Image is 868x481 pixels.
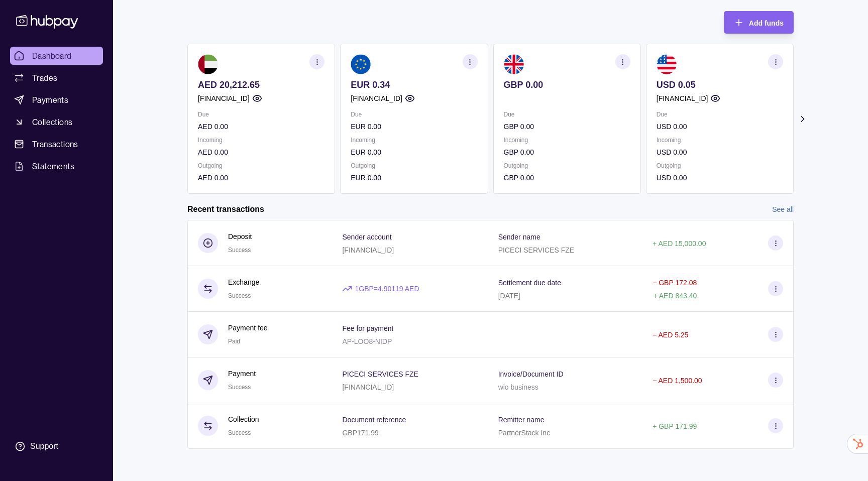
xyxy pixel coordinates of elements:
a: Trades [10,69,103,87]
span: Statements [32,160,74,172]
a: Support [10,436,103,457]
p: Incoming [198,135,324,146]
p: PartnerStack Inc [498,429,551,437]
p: PICECI SERVICES FZE [498,246,574,254]
div: Support [30,441,58,452]
span: Success [228,384,251,391]
p: USD 0.00 [657,121,783,132]
p: EUR 0.00 [351,147,477,158]
p: [FINANCIAL_ID] [198,93,250,104]
h2: Recent transactions [187,204,264,215]
p: Settlement due date [498,279,561,287]
a: See all [772,204,794,215]
p: GBP 0.00 [504,79,630,90]
span: Success [228,247,251,254]
a: Transactions [10,135,103,153]
p: + AED 15,000.00 [653,239,706,248]
p: Incoming [351,135,477,146]
p: AED 0.00 [198,172,324,183]
p: Outgoing [657,160,783,171]
span: Paid [228,338,240,345]
p: Fee for payment [342,324,393,332]
p: Remitter name [498,416,545,424]
p: [FINANCIAL_ID] [342,383,394,391]
p: Incoming [657,135,783,146]
p: EUR 0.34 [351,79,477,90]
p: GBP 0.00 [504,147,630,158]
a: Payments [10,91,103,109]
p: Outgoing [198,160,324,171]
img: gb [504,54,524,74]
p: USD 0.00 [657,147,783,158]
p: AED 0.00 [198,121,324,132]
p: 1 GBP = 4.90119 AED [355,283,419,294]
p: + AED 843.40 [653,292,697,300]
p: Document reference [342,416,406,424]
span: Success [228,429,251,436]
p: Invoice/Document ID [498,370,564,378]
p: Deposit [228,231,252,242]
p: Due [657,109,783,120]
p: Sender account [342,233,391,241]
p: Sender name [498,233,540,241]
p: AP-LOO8-NIDP [342,337,392,345]
p: GBP 0.00 [504,172,630,183]
p: [FINANCIAL_ID] [657,93,708,104]
p: − AED 5.25 [653,331,688,339]
button: Add funds [724,11,794,34]
p: [FINANCIAL_ID] [342,246,394,254]
p: AED 20,212.65 [198,79,324,90]
p: Due [504,109,630,120]
p: − AED 1,500.00 [653,377,702,385]
p: [FINANCIAL_ID] [351,93,402,104]
a: Statements [10,157,103,175]
span: Collections [32,116,72,128]
p: AED 0.00 [198,147,324,158]
span: Payments [32,94,68,106]
p: USD 0.05 [657,79,783,90]
p: Outgoing [351,160,477,171]
p: wio business [498,383,538,391]
img: ae [198,54,218,74]
p: Payment fee [228,322,268,333]
p: PICECI SERVICES FZE [342,370,418,378]
a: Dashboard [10,47,103,65]
p: GBP 0.00 [504,121,630,132]
p: + GBP 171.99 [653,422,697,430]
a: Collections [10,113,103,131]
p: Incoming [504,135,630,146]
p: Due [351,109,477,120]
p: EUR 0.00 [351,121,477,132]
p: Exchange [228,277,259,288]
p: − GBP 172.08 [653,279,697,287]
p: USD 0.00 [657,172,783,183]
p: Due [198,109,324,120]
span: Trades [32,72,57,84]
p: Outgoing [504,160,630,171]
img: eu [351,54,371,74]
span: Success [228,292,251,299]
span: Transactions [32,138,78,150]
span: Add funds [749,19,784,27]
p: Payment [228,368,256,379]
p: Collection [228,414,259,425]
span: Dashboard [32,50,72,62]
p: EUR 0.00 [351,172,477,183]
img: us [657,54,677,74]
p: GBP171.99 [342,429,378,437]
p: [DATE] [498,292,520,300]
